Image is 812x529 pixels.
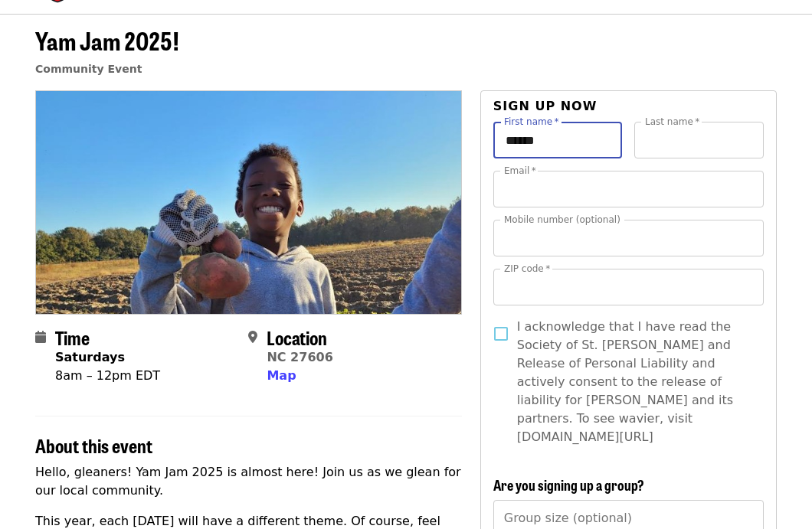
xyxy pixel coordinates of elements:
[517,318,751,446] span: I acknowledge that I have read the Society of St. [PERSON_NAME] and Release of Personal Liability...
[55,367,160,385] div: 8am – 12pm EDT
[55,324,90,351] span: Time
[493,99,598,113] span: Sign up now
[35,63,142,75] a: Community Event
[634,122,764,158] input: Last name
[267,350,332,364] a: NC 27606
[35,22,179,58] span: Yam Jam 2025!
[645,117,699,126] label: Last name
[504,264,550,273] label: ZIP code
[35,432,152,459] span: About this event
[267,324,327,351] span: Location
[248,330,257,345] i: map-marker-alt icon
[493,122,623,158] input: First name
[504,215,620,224] label: Mobile number (optional)
[493,475,644,495] span: Are you signing up a group?
[267,367,296,385] button: Map
[36,91,461,313] img: Yam Jam 2025! organized by Society of St. Andrew
[35,463,462,500] p: Hello, gleaners! Yam Jam 2025 is almost here! Join us as we glean for our local community.
[504,117,559,126] label: First name
[493,220,764,256] input: Mobile number (optional)
[55,350,125,364] strong: Saturdays
[493,269,764,305] input: ZIP code
[504,166,536,175] label: Email
[267,368,296,383] span: Map
[493,171,764,207] input: Email
[35,330,46,345] i: calendar icon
